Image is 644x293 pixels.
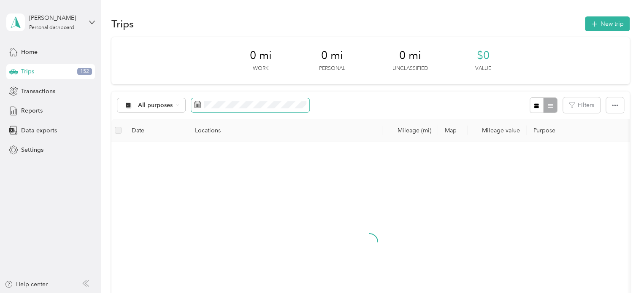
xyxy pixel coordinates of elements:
th: Date [125,119,188,142]
p: Value [475,65,491,73]
th: Mileage value [468,119,527,142]
span: Transactions [21,87,55,96]
span: Home [21,48,38,56]
span: 0 mi [321,49,343,62]
button: New trip [585,16,630,31]
span: Data exports [21,126,57,135]
p: Personal [319,65,345,73]
h1: Trips [111,19,134,28]
span: Reports [21,106,43,115]
th: Mileage (mi) [382,119,438,142]
button: Filters [563,97,600,113]
th: Locations [188,119,382,142]
button: Help center [5,280,48,289]
span: Settings [21,145,43,154]
span: $0 [477,49,490,62]
div: Personal dashboard [29,25,74,30]
span: 0 mi [399,49,421,62]
p: Work [253,65,268,73]
p: Unclassified [392,65,428,73]
span: Trips [21,67,34,76]
span: 152 [77,68,92,75]
span: All purposes [138,102,173,108]
div: [PERSON_NAME] [29,13,82,22]
iframe: Everlance-gr Chat Button Frame [597,246,644,293]
span: 0 mi [250,49,272,62]
th: Map [438,119,468,142]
